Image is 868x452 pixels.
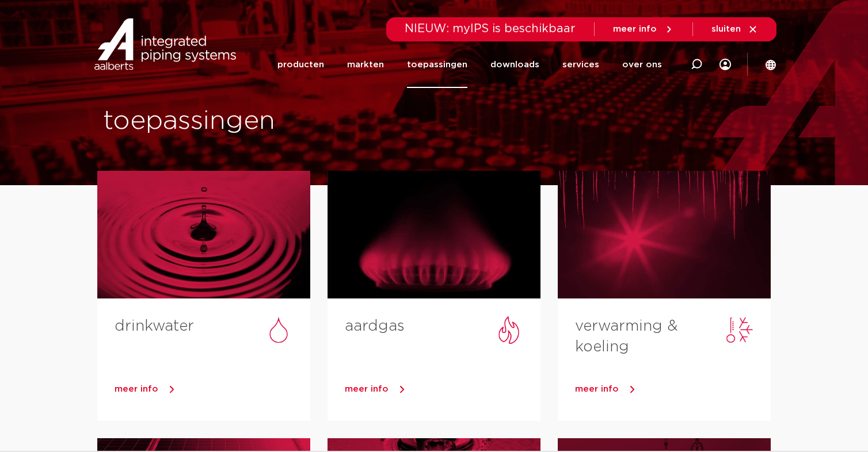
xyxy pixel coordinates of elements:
span: meer info [575,385,619,393]
a: meer info [613,24,674,35]
a: meer info [345,381,540,398]
a: downloads [490,41,539,88]
h1: toepassingen [103,103,428,140]
a: drinkwater [115,319,194,334]
a: meer info [575,381,771,398]
a: services [562,41,599,88]
div: my IPS [719,41,731,88]
a: over ons [622,41,662,88]
span: meer info [613,25,657,33]
nav: Menu [277,41,662,88]
span: meer info [345,385,389,393]
a: markten [347,41,384,88]
a: verwarming & koeling [575,319,678,354]
a: aardgas [345,319,405,334]
a: toepassingen [407,41,467,88]
a: producten [277,41,324,88]
a: sluiten [711,24,758,35]
a: meer info [115,381,310,398]
span: sluiten [711,25,741,33]
span: meer info [115,385,158,393]
span: NIEUW: myIPS is beschikbaar [405,23,576,35]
